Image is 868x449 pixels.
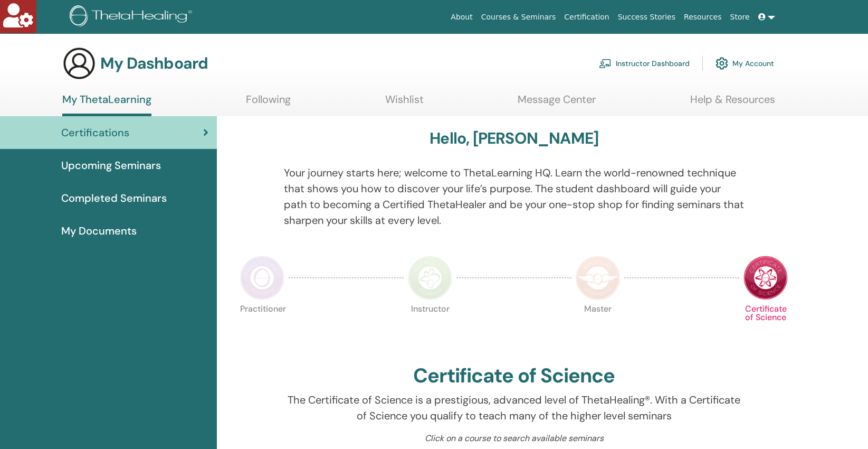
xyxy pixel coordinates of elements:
h3: My Dashboard [100,54,208,73]
a: About [446,7,476,27]
a: Wishlist [385,93,424,114]
a: Certification [560,7,613,27]
img: Instructor [408,256,452,300]
p: Click on a course to search available seminars [284,432,745,445]
p: Instructor [408,305,452,349]
span: Completed Seminars [61,190,167,206]
span: Certifications [61,125,129,141]
h3: Hello, [PERSON_NAME] [430,129,598,148]
h2: Certificate of Science [413,364,615,388]
a: My Account [716,52,774,75]
a: Resources [680,7,726,27]
img: Practitioner [240,256,284,300]
img: cog.svg [716,54,728,72]
span: My Documents [61,223,137,239]
a: Store [726,7,754,27]
p: Practitioner [240,305,284,349]
p: Your journey starts here; welcome to ThetaLearning HQ. Learn the world-renowned technique that sh... [284,165,745,228]
p: Master [576,305,620,349]
p: Certificate of Science [743,305,788,349]
img: logo.png [70,5,196,29]
a: Message Center [518,93,596,114]
p: The Certificate of Science is a prestigious, advanced level of ThetaHealing®. With a Certificate ... [284,392,745,424]
a: Help & Resources [690,93,775,114]
span: Upcoming Seminars [61,157,161,173]
img: Master [576,256,620,300]
a: Instructor Dashboard [599,52,690,75]
img: generic-user-icon.jpg [62,46,96,80]
img: Certificate of Science [743,256,788,300]
a: Following [246,93,291,114]
img: chalkboard-teacher.svg [599,59,612,68]
a: Success Stories [614,7,680,27]
a: Courses & Seminars [477,7,560,27]
a: My ThetaLearning [62,93,151,116]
